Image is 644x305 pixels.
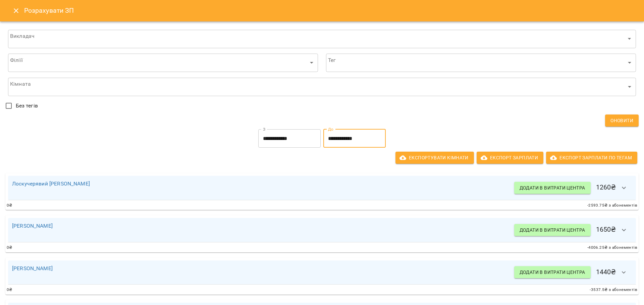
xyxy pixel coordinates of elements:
button: Додати в витрати центра [514,182,591,194]
span: -4006.25 ₴ з абонементів [587,244,637,251]
a: [PERSON_NAME] [12,265,53,272]
button: Додати в витрати центра [514,266,591,278]
a: [PERSON_NAME] [12,223,53,229]
span: Додати в витрати центра [520,226,585,234]
span: -2593.75 ₴ з абонементів [587,202,637,209]
h6: Розрахувати ЗП [24,5,636,16]
button: Додати в витрати центра [514,224,591,236]
span: 0 ₴ [7,202,12,209]
h6: 1440 ₴ [514,264,632,281]
button: Експортувати кімнати [395,152,474,164]
span: -3537.5 ₴ з абонементів [590,287,637,293]
span: Додати в витрати центра [520,268,585,276]
div: ​ [326,54,636,72]
div: ​ [8,54,318,72]
h6: 1650 ₴ [514,222,632,238]
span: Без тегів [16,102,38,110]
span: 0 ₴ [7,244,12,251]
h6: 1260 ₴ [514,180,632,196]
span: Експортувати кімнати [401,154,469,162]
span: 0 ₴ [7,287,12,293]
button: Оновити [605,115,639,127]
a: Лоскучерявий [PERSON_NAME] [12,180,90,187]
button: Close [8,3,24,19]
span: Додати в витрати центра [520,184,585,192]
button: Експорт Зарплати по тегам [546,152,637,164]
div: ​ [8,29,636,48]
span: Експорт Зарплати по тегам [551,154,632,162]
div: ​ [8,77,636,96]
span: Оновити [610,117,633,125]
button: Експорт Зарплати [477,152,543,164]
span: Експорт Зарплати [482,154,538,162]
